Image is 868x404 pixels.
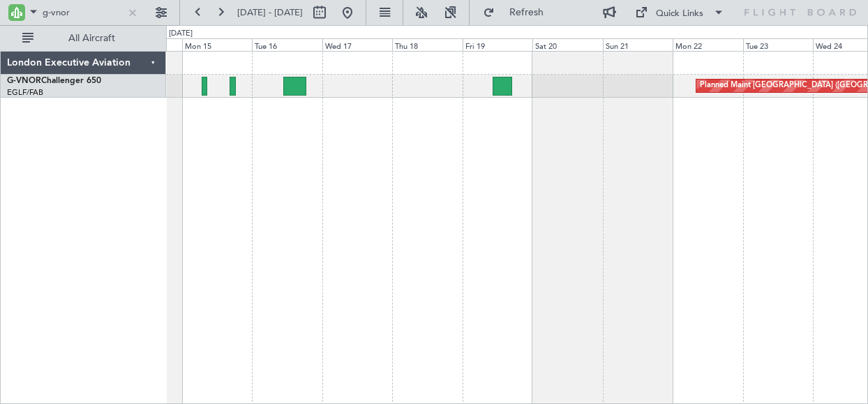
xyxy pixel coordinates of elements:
div: Mon 22 [673,38,743,51]
button: All Aircraft [15,27,151,50]
div: Tue 23 [743,38,814,51]
span: All Aircraft [36,33,147,43]
span: [DATE] - [DATE] [237,6,303,19]
span: G-VNOR [7,77,41,85]
div: Tue 16 [252,38,322,51]
button: Refresh [477,1,560,24]
div: Sun 21 [603,38,673,51]
div: Quick Links [656,7,703,21]
span: Refresh [497,8,556,17]
div: Thu 18 [392,38,463,51]
a: G-VNORChallenger 650 [7,77,101,85]
div: Mon 15 [182,38,253,51]
input: A/C (Reg. or Type) [43,2,123,23]
a: EGLF/FAB [7,87,43,98]
button: Quick Links [628,1,731,24]
div: Sat 20 [532,38,603,51]
div: Fri 19 [463,38,533,51]
div: Wed 17 [322,38,393,51]
div: [DATE] [169,28,193,40]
